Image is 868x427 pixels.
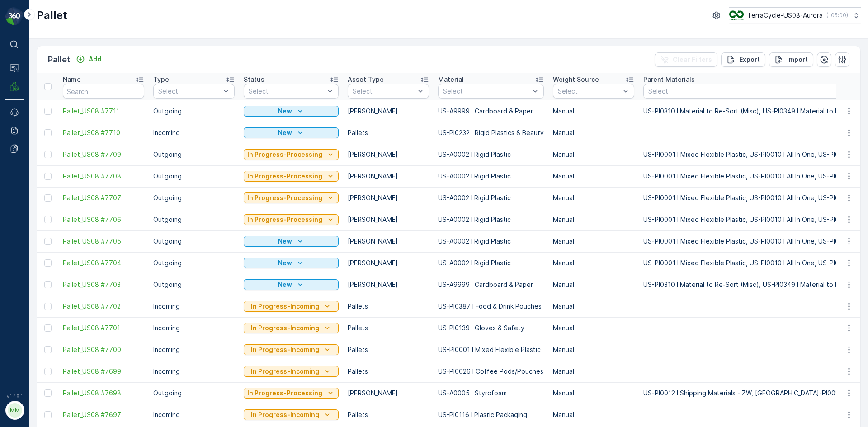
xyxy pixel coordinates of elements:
[548,165,639,187] td: Manual
[44,216,52,223] div: Toggle Row Selected
[63,215,144,224] a: Pallet_US08 #7706
[149,165,239,187] td: Outgoing
[44,281,52,288] div: Toggle Row Selected
[63,172,144,181] a: Pallet_US08 #7708
[739,55,760,64] p: Export
[548,317,639,339] td: Manual
[44,411,52,418] div: Toggle Row Selected
[44,173,52,180] div: Toggle Row Selected
[548,230,639,252] td: Manual
[247,172,322,181] p: In Progress-Processing
[548,100,639,122] td: Manual
[343,165,434,187] td: [PERSON_NAME]
[44,259,52,267] div: Toggle Row Selected
[553,75,599,84] p: Weight Source
[548,209,639,230] td: Manual
[244,279,339,290] button: New
[343,252,434,274] td: [PERSON_NAME]
[769,52,813,67] button: Import
[548,122,639,144] td: Manual
[434,209,548,230] td: US-A0002 I Rigid Plastic
[673,55,712,64] p: Clear Filters
[343,144,434,165] td: [PERSON_NAME]
[278,237,292,246] p: New
[63,84,144,99] input: Search
[63,389,144,398] a: Pallet_US08 #7698
[729,7,861,23] button: TerraCycle-US08-Aurora(-05:00)
[149,187,239,209] td: Outgoing
[89,55,101,64] p: Add
[63,75,81,84] p: Name
[5,394,24,399] span: v 1.48.1
[434,361,548,382] td: US-PI0026 I Coffee Pods/Pouches
[44,194,52,202] div: Toggle Row Selected
[434,252,548,274] td: US-A0002 I Rigid Plastic
[343,361,434,382] td: Pallets
[278,107,292,116] p: New
[244,258,339,268] button: New
[434,382,548,404] td: US-A0005 I Styrofoam
[44,324,52,332] div: Toggle Row Selected
[63,237,144,246] a: Pallet_US08 #7705
[548,274,639,296] td: Manual
[278,258,292,267] p: New
[249,87,325,96] p: Select
[149,274,239,296] td: Outgoing
[5,7,24,25] img: logo
[63,345,144,354] a: Pallet_US08 #7700
[548,296,639,317] td: Manual
[434,274,548,296] td: US-A9999 I Cardboard & Paper
[63,302,144,311] span: Pallet_US08 #7702
[721,52,765,67] button: Export
[48,53,71,66] p: Pallet
[434,339,548,361] td: US-PI0001 I Mixed Flexible Plastic
[343,317,434,339] td: Pallets
[787,55,808,64] p: Import
[343,296,434,317] td: Pallets
[434,296,548,317] td: US-PI0387 I Food & Drink Pouches
[434,187,548,209] td: US-A0002 I Rigid Plastic
[44,238,52,245] div: Toggle Row Selected
[434,165,548,187] td: US-A0002 I Rigid Plastic
[44,346,52,353] div: Toggle Row Selected
[643,75,695,84] p: Parent Materials
[434,317,548,339] td: US-PI0139 I Gloves & Safety
[149,209,239,230] td: Outgoing
[63,150,144,159] a: Pallet_US08 #7709
[343,122,434,144] td: Pallets
[153,75,169,84] p: Type
[343,274,434,296] td: [PERSON_NAME]
[244,171,339,182] button: In Progress-Processing
[63,258,144,267] span: Pallet_US08 #7704
[443,87,530,96] p: Select
[244,409,339,420] button: In Progress-Incoming
[278,128,292,137] p: New
[5,401,24,420] button: MM
[747,11,823,20] p: TerraCycle-US08-Aurora
[558,87,620,96] p: Select
[343,382,434,404] td: [PERSON_NAME]
[63,193,144,202] a: Pallet_US08 #7707
[44,129,52,136] div: Toggle Row Selected
[434,230,548,252] td: US-A0002 I Rigid Plastic
[149,317,239,339] td: Incoming
[244,366,339,377] button: In Progress-Incoming
[37,8,67,23] p: Pallet
[244,75,264,84] p: Status
[438,75,464,84] p: Material
[158,87,221,96] p: Select
[44,368,52,375] div: Toggle Row Selected
[149,296,239,317] td: Incoming
[244,214,339,225] button: In Progress-Processing
[63,128,144,137] a: Pallet_US08 #7710
[434,404,548,426] td: US-PI0116 I Plastic Packaging
[149,339,239,361] td: Incoming
[63,107,144,116] a: Pallet_US08 #7711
